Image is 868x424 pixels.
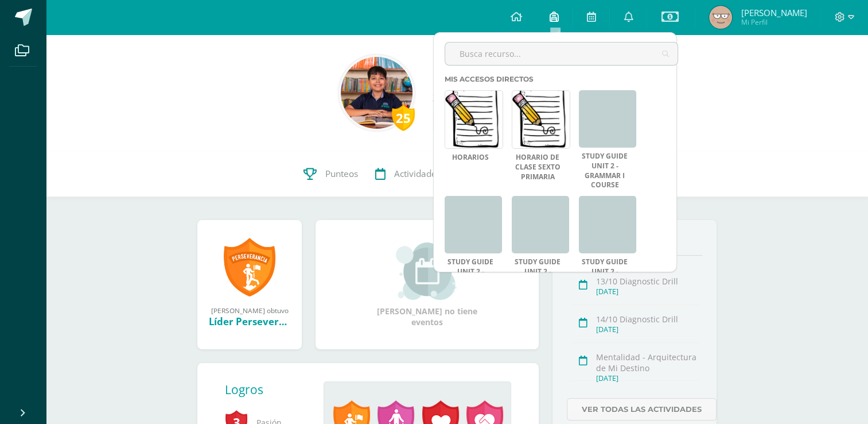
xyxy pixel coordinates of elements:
[225,381,314,398] div: Logros
[445,153,496,163] a: Horarios
[596,276,699,287] div: 13/10 Diagnostic Drill
[367,151,449,197] a: Actividades
[741,17,807,27] span: Mi Perfil
[392,105,415,131] div: 25
[341,57,412,129] img: 6f8c58ab6679c0d73e91b09d9a886e64.png
[512,257,563,296] a: Study Guide Unit 2 - Grammar III course
[579,152,630,190] a: Study Guide Unit 2 - Grammar I course
[579,257,630,296] a: Study Guide Unit 2 - Grammar IV Bach
[370,242,485,327] div: [PERSON_NAME] no tiene eventos
[512,153,563,182] a: Horario de clase Sexto Primaria
[741,7,807,18] span: [PERSON_NAME]
[596,314,699,325] div: 14/10 Diagnostic Drill
[445,257,496,296] a: Study Guide Unit 2 - Grammar II course
[209,306,290,315] div: [PERSON_NAME] obtuvo
[596,287,699,296] div: [DATE]
[325,168,358,180] span: Punteos
[709,6,732,29] img: 3d529f76383a7e8d2a9e1431d04dd1a6.png
[596,373,699,383] div: [DATE]
[209,315,290,328] div: Líder Perseverante
[445,75,534,83] span: Mis accesos directos
[567,398,717,421] a: Ver todas las actividades
[396,242,458,300] img: event_small.png
[394,168,441,180] span: Actividades
[445,43,678,65] input: Busca recurso...
[596,352,699,373] div: Mentalidad - Arquitectura de Mi Destino
[596,325,699,334] div: [DATE]
[295,151,367,197] a: Punteos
